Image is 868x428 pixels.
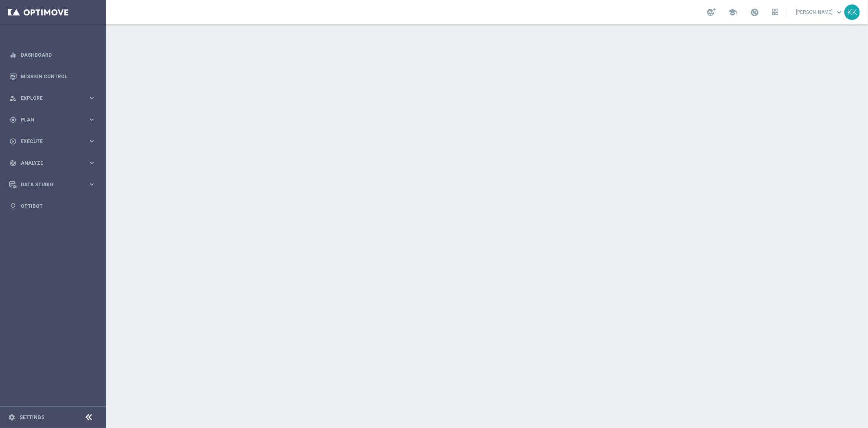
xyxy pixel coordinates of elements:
[9,181,96,188] button: Data Studio keyboard_arrow_right
[21,139,88,144] span: Execute
[795,6,844,18] a: [PERSON_NAME]keyboard_arrow_down
[8,414,15,421] i: settings
[9,116,88,124] div: Plan
[21,182,88,187] span: Data Studio
[9,195,96,217] div: Optibot
[9,95,88,102] div: Explore
[21,161,88,165] span: Analyze
[9,95,96,101] button: person_search Explore keyboard_arrow_right
[9,138,96,145] button: play_circle_outline Execute keyboard_arrow_right
[21,66,96,87] a: Mission Control
[9,138,17,145] i: play_circle_outline
[9,66,96,87] div: Mission Control
[728,8,737,17] span: school
[844,4,860,20] div: KK
[21,44,96,66] a: Dashboard
[9,116,17,124] i: gps_fixed
[88,94,96,102] i: keyboard_arrow_right
[9,203,96,210] button: lightbulb Optibot
[9,95,17,102] i: person_search
[9,203,17,210] i: lightbulb
[88,181,96,188] i: keyboard_arrow_right
[9,160,96,166] button: track_changes Analyze keyboard_arrow_right
[835,8,844,17] span: keyboard_arrow_down
[9,159,17,167] i: track_changes
[9,73,96,80] button: Mission Control
[9,138,88,145] div: Execute
[88,116,96,124] i: keyboard_arrow_right
[9,51,17,59] i: equalizer
[9,52,96,58] button: equalizer Dashboard
[9,117,96,123] button: gps_fixed Plan keyboard_arrow_right
[21,96,88,101] span: Explore
[20,415,44,420] a: Settings
[21,117,88,122] span: Plan
[9,44,96,66] div: Dashboard
[88,137,96,145] i: keyboard_arrow_right
[88,159,96,167] i: keyboard_arrow_right
[9,181,88,188] div: Data Studio
[9,159,88,167] div: Analyze
[21,195,96,217] a: Optibot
